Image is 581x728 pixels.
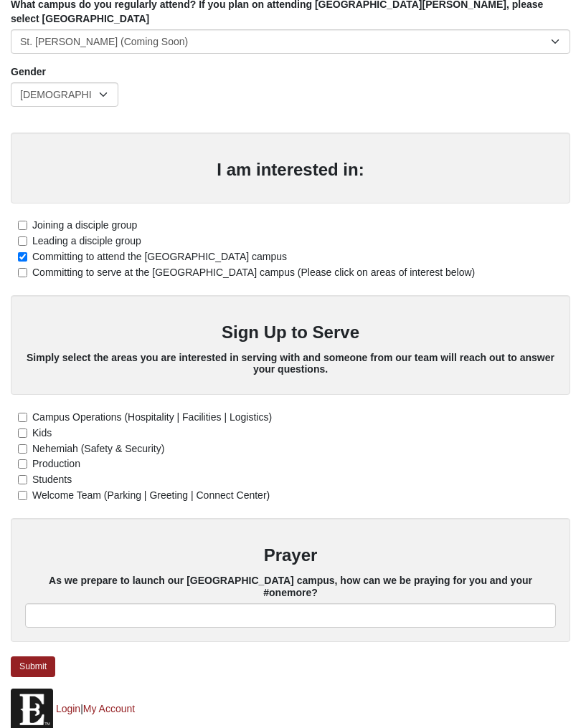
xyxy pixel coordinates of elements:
span: Kids [32,427,52,439]
input: Committing to attend the [GEOGRAPHIC_DATA] campus [18,252,27,262]
span: Committing to attend the [GEOGRAPHIC_DATA] campus [32,251,287,262]
input: Students [18,475,27,484]
span: Production [32,458,80,469]
h3: I am interested in: [25,160,556,181]
input: Joining a disciple group [18,221,27,230]
h3: Sign Up to Serve [25,322,556,343]
span: Campus Operations (Hospitality | Facilities | Logistics) [32,411,272,423]
label: Gender [11,64,46,79]
h5: Simply select the areas you are interested in serving with and someone from our team will reach o... [25,352,556,376]
a: My Account [83,703,135,714]
input: Campus Operations (Hospitality | Facilities | Logistics) [18,413,27,422]
input: Nehemiah (Safety & Security) [18,444,27,454]
input: Production [18,459,27,469]
input: Kids [18,428,27,438]
span: Joining a disciple group [32,219,137,231]
h3: Prayer [25,545,556,566]
a: Login [56,703,80,714]
span: Nehemiah (Safety & Security) [32,443,164,454]
span: Leading a disciple group [32,235,141,246]
a: Submit [11,656,55,677]
span: Students [32,474,72,485]
input: Committing to serve at the [GEOGRAPHIC_DATA] campus (Please click on areas of interest below) [18,268,27,277]
span: Committing to serve at the [GEOGRAPHIC_DATA] campus (Please click on areas of interest below) [32,267,475,278]
input: Welcome Team (Parking | Greeting | Connect Center) [18,491,27,500]
h5: As we prepare to launch our [GEOGRAPHIC_DATA] campus, how can we be praying for you and your #one... [25,575,556,599]
input: Leading a disciple group [18,236,27,246]
span: Welcome Team (Parking | Greeting | Connect Center) [32,489,270,501]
